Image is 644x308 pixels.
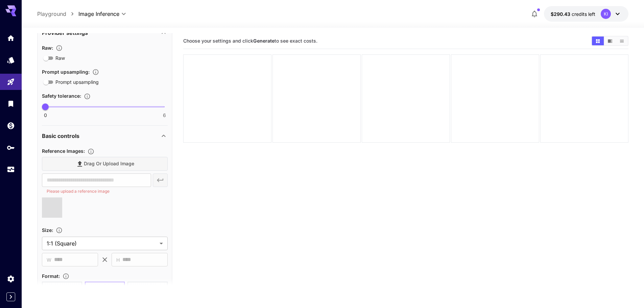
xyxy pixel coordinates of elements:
[7,34,15,42] div: Home
[163,112,166,119] span: 6
[7,275,15,283] div: Settings
[544,6,628,22] button: $290.43426KI
[42,69,90,75] span: Prompt upsampling :
[592,37,604,45] button: Show images in grid view
[7,121,15,130] div: Wallet
[253,38,275,44] b: Generate
[616,37,628,45] button: Show images in list view
[7,78,15,86] div: Playground
[37,10,66,18] a: Playground
[42,227,53,233] span: Size :
[90,69,102,75] button: Enables automatic enhancement and expansion of the input prompt to improve generation quality and...
[572,11,595,17] span: credits left
[55,78,99,86] span: Prompt upsampling
[601,9,611,19] div: KI
[60,273,72,280] button: Choose the file format for the output image.
[42,148,85,154] span: Reference Images :
[6,292,15,301] button: Expand sidebar
[604,37,616,45] button: Show images in video view
[7,99,15,108] div: Library
[7,56,15,64] div: Models
[42,45,53,51] span: Raw :
[53,45,65,51] button: Controls the level of post-processing applied to generated images.
[37,10,78,18] nav: breadcrumb
[53,227,65,234] button: Adjust the dimensions of the generated image by specifying its width and height in pixels, or sel...
[7,143,15,152] div: API Keys
[551,10,595,18] div: $290.43426
[81,93,93,100] button: Controls the tolerance level for input and output content moderation. Lower values apply stricter...
[55,54,65,62] span: Raw
[44,112,47,119] span: 0
[591,36,628,46] div: Show images in grid viewShow images in video viewShow images in list view
[42,128,168,144] div: Basic controls
[116,256,120,264] span: H
[78,10,119,18] span: Image Inference
[42,93,81,99] span: Safety tolerance :
[42,273,60,279] span: Format :
[551,11,572,17] span: $290.43
[47,256,51,264] span: W
[47,188,146,195] p: Please upload a reference image
[47,239,157,247] span: 1:1 (Square)
[42,132,79,140] p: Basic controls
[85,148,97,155] button: Upload a reference image to guide the result. This is needed for Image-to-Image or Inpainting. Su...
[183,38,317,44] span: Choose your settings and click to see exact costs.
[7,165,15,174] div: Usage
